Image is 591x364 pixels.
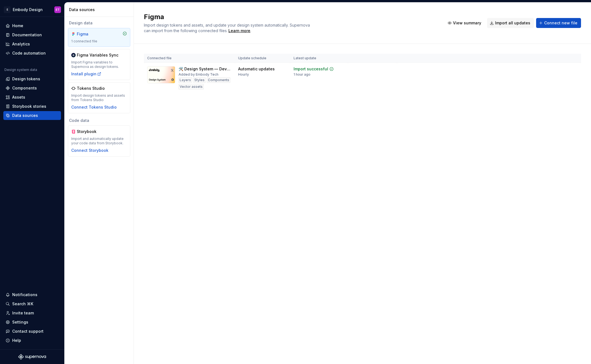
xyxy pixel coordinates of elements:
th: Update schedule [235,54,290,63]
div: Embody Design [13,7,43,12]
div: Assets [12,94,25,100]
a: Invite team [3,309,61,317]
h2: Figma [144,12,438,21]
button: Install plugin [71,71,101,77]
span: . [228,29,251,33]
span: Import all updates [495,20,530,26]
a: Components [3,84,61,93]
div: 1 connected file [71,39,127,43]
a: Storybook stories [3,102,61,111]
div: Components [12,85,37,91]
a: Design tokens [3,75,61,83]
button: Connect Storybook [71,148,108,153]
a: Analytics [3,40,61,48]
div: 🛠️ Design System — Development [179,66,231,72]
a: Figma Variables SyncImport Figma variables to Supernova as design tokens.Install plugin [68,49,130,80]
div: Data sources [12,113,38,118]
button: EEmbody DesignET [1,4,63,16]
a: StorybookImport and automatically update your code data from Storybook.Connect Storybook [68,125,130,157]
div: Contact support [12,329,44,334]
div: Documentation [12,32,42,38]
div: Search ⌘K [12,301,33,307]
span: Connect new file [544,20,577,26]
button: Connect new file [536,18,581,28]
div: 1 hour ago [294,72,310,77]
div: ET [56,7,60,12]
div: Figma Variables Sync [77,52,118,58]
div: Hourly [238,72,249,77]
svg: Supernova Logo [18,354,46,360]
a: Settings [3,318,61,327]
div: Design tokens [12,76,40,82]
div: Notifications [12,292,37,298]
div: Design system data [4,68,37,72]
div: Import design tokens and assets from Tokens Studio [71,93,127,102]
div: Settings [12,319,28,325]
div: Tokens Studio [77,86,105,91]
div: Storybook stories [12,104,46,109]
div: Storybook [77,129,103,134]
div: Added by Embody Tech [179,72,218,77]
a: Figma1 connected file [68,28,130,47]
th: Connected file [144,54,235,63]
a: Home [3,21,61,30]
div: Import and automatically update your code data from Storybook. [71,137,127,145]
a: Learn more [228,28,250,34]
a: Assets [3,93,61,102]
div: Home [12,23,23,29]
button: Search ⌘K [3,299,61,308]
th: Latest update [290,54,348,63]
div: Styles [193,77,206,83]
div: Import Figma variables to Supernova as design tokens. [71,60,127,69]
button: View summary [445,18,485,28]
div: Layers [179,77,192,83]
a: Tokens StudioImport design tokens and assets from Tokens StudioConnect Tokens Studio [68,82,130,113]
a: Data sources [3,111,61,120]
div: Components [207,77,230,83]
div: Design data [68,20,130,26]
button: Connect Tokens Studio [71,104,117,110]
button: Help [3,336,61,345]
span: View summary [453,20,481,26]
span: Import design tokens and assets, and update your design system automatically. Supernova can impor... [144,23,311,33]
div: Data sources [69,7,131,12]
div: Analytics [12,41,30,47]
div: Invite team [12,310,34,316]
button: Notifications [3,290,61,299]
div: Import successful [294,66,328,72]
a: Documentation [3,30,61,39]
button: Contact support [3,327,61,336]
button: Import all updates [487,18,534,28]
div: Vector assets [179,84,204,89]
a: Code automation [3,49,61,58]
div: Code automation [12,50,46,56]
div: E [4,6,11,13]
div: Figma [77,31,103,37]
div: Code data [68,118,130,123]
div: Help [12,338,21,343]
div: Automatic updates [238,66,275,72]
